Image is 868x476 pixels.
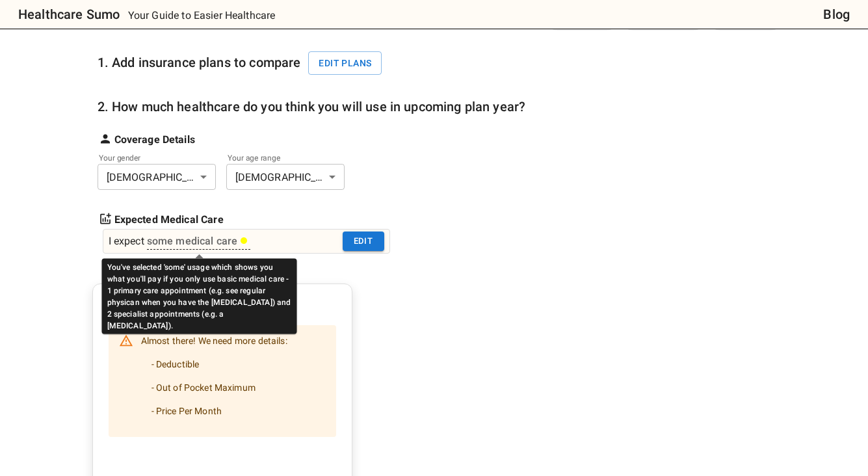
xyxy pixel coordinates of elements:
div: [DEMOGRAPHIC_DATA] [226,164,345,190]
strong: Coverage Details [114,132,195,148]
li: - Out of Pocket Maximum [141,376,287,399]
h6: 2. How much healthcare do you think you will use in upcoming plan year? [98,96,526,117]
li: - Price Per Month [141,399,287,423]
div: [DEMOGRAPHIC_DATA] [98,164,216,190]
a: Healthcare Sumo [8,4,120,25]
strong: Expected Medical Care [114,212,224,228]
a: Blog [823,4,850,25]
label: Your gender [99,152,198,163]
button: Edit [343,231,384,252]
li: - Deductible [141,352,287,376]
button: Edit plans [308,51,382,75]
div: Almost there! We need more details: [141,329,287,433]
div: I expect [109,233,144,249]
div: some medical care [147,233,248,249]
div: You've selected 'some' usage which shows you what you'll pay if you only use basic medical care -... [102,259,297,334]
p: Your Guide to Easier Healthcare [128,8,276,23]
h6: Healthcare Sumo [18,4,120,25]
div: You've selected 'some' usage which shows you what you'll pay if you only use basic medical care -... [147,233,251,250]
label: Your age range [228,152,326,163]
h6: 1. Add insurance plans to compare [98,51,390,75]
